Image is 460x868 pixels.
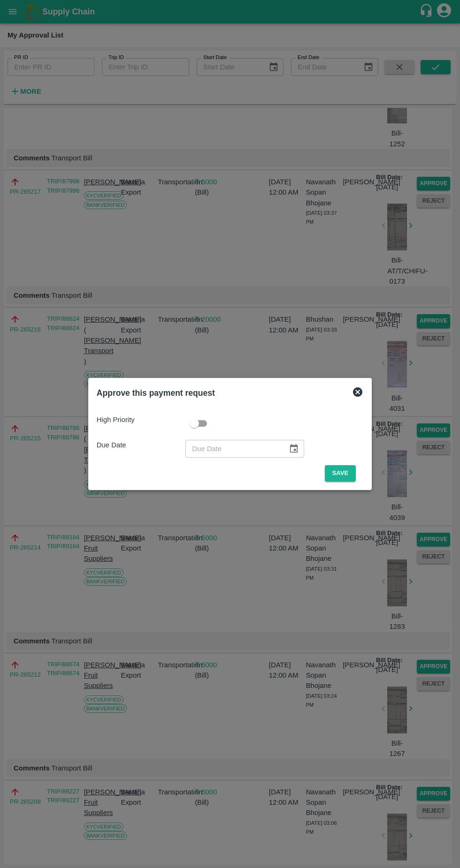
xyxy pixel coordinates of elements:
b: Approve this payment request [97,388,215,398]
input: Due Date [185,440,281,458]
button: Save [325,465,356,482]
button: Choose date [285,440,303,458]
p: Due Date [97,440,185,450]
p: High Priority [97,415,185,425]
